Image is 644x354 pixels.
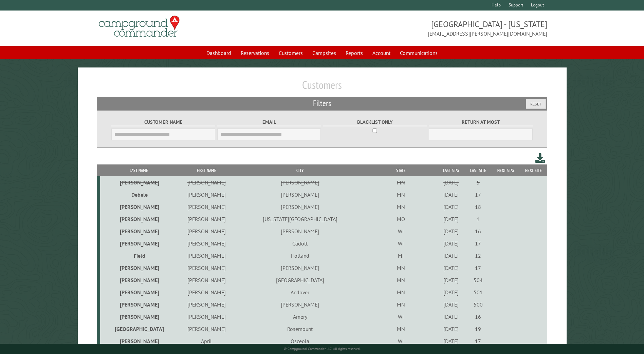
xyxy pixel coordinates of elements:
[236,298,365,311] td: [PERSON_NAME]
[438,338,463,345] div: [DATE]
[465,189,492,201] td: 17
[100,274,177,286] td: [PERSON_NAME]
[100,311,177,323] td: [PERSON_NAME]
[97,97,547,110] h2: Filters
[492,164,520,176] th: Next Stay
[438,264,463,271] div: [DATE]
[364,335,437,347] td: WI
[275,46,307,59] a: Customers
[465,201,492,213] td: 18
[437,164,465,176] th: Last Stay
[236,311,365,323] td: Amery
[177,237,236,250] td: [PERSON_NAME]
[429,118,532,126] label: Return at most
[100,335,177,347] td: [PERSON_NAME]
[236,335,365,347] td: Osceola
[465,262,492,274] td: 17
[177,176,236,189] td: [PERSON_NAME]
[237,46,273,59] a: Reservations
[97,13,182,40] img: Campground Commander
[465,298,492,311] td: 500
[284,347,361,351] small: © Campground Commander LLC. All rights reserved.
[111,118,215,126] label: Customer Name
[465,164,492,176] th: Last Site
[177,311,236,323] td: [PERSON_NAME]
[364,323,437,335] td: MN
[177,201,236,213] td: [PERSON_NAME]
[438,179,463,186] div: [DATE]
[236,250,365,262] td: Holland
[100,286,177,298] td: [PERSON_NAME]
[465,286,492,298] td: 501
[100,164,177,176] th: Last Name
[465,323,492,335] td: 19
[177,274,236,286] td: [PERSON_NAME]
[465,176,492,189] td: 5
[438,313,463,320] div: [DATE]
[465,274,492,286] td: 504
[236,201,365,213] td: [PERSON_NAME]
[364,250,437,262] td: MI
[465,213,492,225] td: 1
[236,189,365,201] td: [PERSON_NAME]
[236,286,365,298] td: Andover
[364,201,437,213] td: MN
[438,228,463,235] div: [DATE]
[438,326,463,332] div: [DATE]
[100,237,177,250] td: [PERSON_NAME]
[177,262,236,274] td: [PERSON_NAME]
[438,203,463,210] div: [DATE]
[438,252,463,259] div: [DATE]
[100,262,177,274] td: [PERSON_NAME]
[364,213,437,225] td: MO
[100,201,177,213] td: [PERSON_NAME]
[236,225,365,237] td: [PERSON_NAME]
[177,213,236,225] td: [PERSON_NAME]
[177,298,236,311] td: [PERSON_NAME]
[97,78,547,97] h1: Customers
[322,19,547,38] span: [GEOGRAPHIC_DATA] - [US_STATE] [EMAIL_ADDRESS][PERSON_NAME][DOMAIN_NAME]
[526,99,546,109] button: Reset
[364,286,437,298] td: MN
[368,46,394,59] a: Account
[177,164,236,176] th: First Name
[342,46,367,59] a: Reports
[100,213,177,225] td: [PERSON_NAME]
[438,191,463,198] div: [DATE]
[177,250,236,262] td: [PERSON_NAME]
[364,274,437,286] td: MN
[364,262,437,274] td: MN
[177,225,236,237] td: [PERSON_NAME]
[177,286,236,298] td: [PERSON_NAME]
[177,323,236,335] td: [PERSON_NAME]
[465,311,492,323] td: 16
[308,46,340,59] a: Campsites
[100,189,177,201] td: Debele
[438,277,463,283] div: [DATE]
[438,301,463,308] div: [DATE]
[177,189,236,201] td: [PERSON_NAME]
[364,176,437,189] td: MN
[236,262,365,274] td: [PERSON_NAME]
[438,216,463,222] div: [DATE]
[236,323,365,335] td: Rosemount
[364,311,437,323] td: WI
[465,237,492,250] td: 17
[364,237,437,250] td: WI
[236,237,365,250] td: Cadott
[535,152,545,164] a: Download this customer list (.csv)
[217,118,321,126] label: Email
[100,225,177,237] td: [PERSON_NAME]
[236,176,365,189] td: [PERSON_NAME]
[364,298,437,311] td: MN
[177,335,236,347] td: April
[465,335,492,347] td: 17
[364,189,437,201] td: MN
[100,250,177,262] td: Field
[100,176,177,189] td: [PERSON_NAME]
[364,164,437,176] th: State
[438,289,463,296] div: [DATE]
[100,298,177,311] td: [PERSON_NAME]
[396,46,442,59] a: Communications
[236,164,365,176] th: City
